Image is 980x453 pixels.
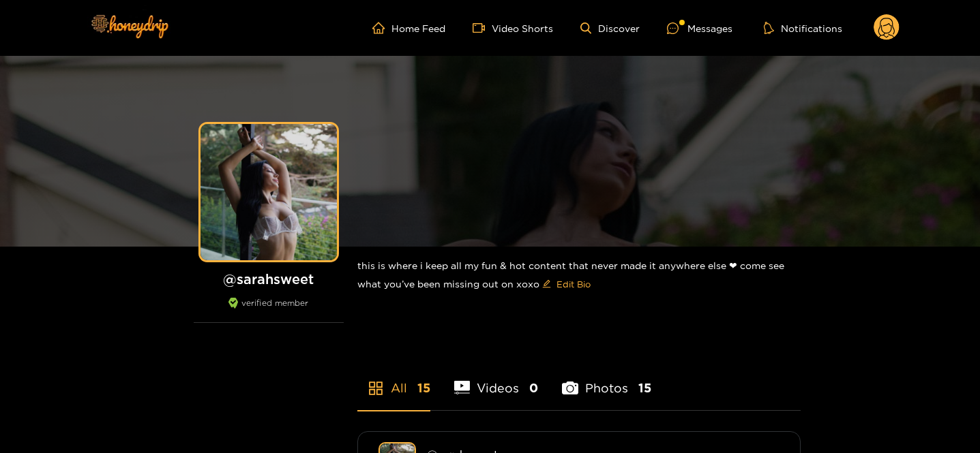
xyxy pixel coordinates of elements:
div: Messages [667,20,732,36]
button: Notifications [760,21,846,35]
li: Videos [454,349,539,410]
div: verified member [194,298,344,323]
a: Discover [580,22,640,34]
span: video-camera [473,22,492,34]
span: home [372,22,391,34]
span: 15 [417,379,430,396]
span: 15 [638,379,651,396]
a: Video Shorts [473,22,553,34]
li: Photos [562,349,651,410]
span: 0 [529,379,538,396]
span: edit [542,279,551,290]
button: editEdit Bio [539,273,593,295]
a: Home Feed [372,22,445,34]
li: All [357,349,430,410]
div: this is where i keep all my fun & hot content that never made it anywhere else ❤︎︎ come see what ... [357,247,801,306]
h1: @ sarahsweet [194,270,344,287]
span: Edit Bio [556,277,591,291]
span: appstore [368,380,384,396]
